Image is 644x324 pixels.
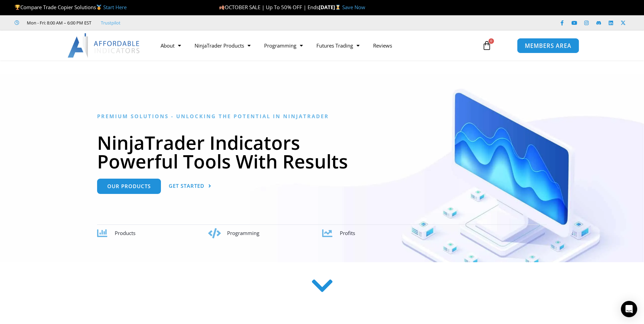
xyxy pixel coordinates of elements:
[97,133,547,170] h1: NinjaTrader Indicators Powerful Tools With Results
[188,38,257,53] a: NinjaTrader Products
[15,5,20,10] img: 🏆
[154,38,188,53] a: About
[340,230,355,236] span: Profits
[257,38,310,53] a: Programming
[68,33,141,58] img: LogoAI | Affordable Indicators – NinjaTrader
[319,4,342,11] strong: [DATE]
[227,230,259,236] span: Programming
[115,230,135,236] span: Products
[96,5,102,10] img: 🥇
[169,183,204,188] span: Get Started
[366,38,399,53] a: Reviews
[517,38,579,53] a: MEMBERS AREA
[621,301,637,317] div: Open Intercom Messenger
[472,36,502,55] a: 0
[310,38,366,53] a: Futures Trading
[335,5,341,10] img: ⌛
[107,184,151,189] span: Our Products
[489,38,494,44] span: 0
[169,179,211,194] a: Get Started
[101,19,121,27] a: Trustpilot
[15,4,127,11] span: Compare Trade Copier Solutions
[219,4,319,11] span: OCTOBER SALE | Up To 50% OFF | Ends
[97,179,161,194] a: Our Products
[25,19,91,27] span: Mon - Fri: 8:00 AM – 6:00 PM EST
[103,4,127,11] a: Start Here
[154,38,474,53] nav: Menu
[97,113,547,120] h6: Premium Solutions - Unlocking the Potential in NinjaTrader
[342,4,365,11] a: Save Now
[525,43,571,49] span: MEMBERS AREA
[219,5,224,10] img: 🍂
